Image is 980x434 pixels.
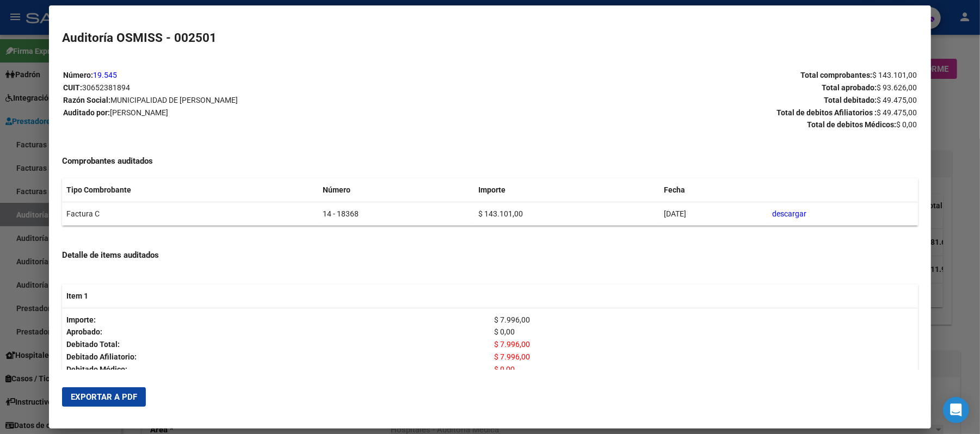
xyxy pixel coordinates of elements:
span: $ 49.475,00 [877,96,917,104]
strong: Item 1 [66,292,88,300]
span: $ 93.626,00 [877,83,917,92]
p: Debitado Médico: [66,363,485,376]
span: $ 49.475,00 [877,108,917,117]
p: Debitado Total: [66,338,485,351]
p: Total de debitos Afiliatorios : [490,107,916,119]
p: Aprobado: [66,326,485,338]
span: MUNICIPALIDAD DE [PERSON_NAME] [110,96,238,104]
span: $ 7.996,00 [494,340,530,349]
td: 14 - 18368 [318,202,474,226]
span: 30652381894 [82,83,130,92]
td: $ 143.101,00 [474,202,660,226]
h4: Comprobantes auditados [62,155,918,168]
span: $ 7.996,00 [494,352,530,361]
p: Debitado Afiliatorio: [66,351,485,363]
p: Auditado por: [63,107,489,119]
p: $ 7.996,00 [494,314,913,326]
th: Fecha [660,178,768,202]
p: Total aprobado: [490,82,916,94]
p: $ 0,00 [494,326,913,338]
p: Total de debitos Médicos: [490,119,916,131]
p: Número: [63,69,489,82]
p: Total comprobantes: [490,69,916,82]
span: $ 0,00 [494,365,515,374]
td: Factura C [62,202,318,226]
h2: Auditoría OSMISS - 002501 [62,29,918,47]
span: [PERSON_NAME] [110,108,168,117]
a: 19.545 [93,71,117,79]
p: CUIT: [63,82,489,94]
p: Importe: [66,314,485,326]
button: Exportar a PDF [62,387,146,407]
p: Razón Social: [63,94,489,107]
span: $ 143.101,00 [872,71,917,79]
a: descargar [772,209,806,218]
th: Tipo Combrobante [62,178,318,202]
th: Número [318,178,474,202]
span: Exportar a PDF [71,392,137,402]
div: Open Intercom Messenger [943,397,969,423]
td: [DATE] [660,202,768,226]
p: Total debitado: [490,94,916,107]
h4: Detalle de items auditados [62,249,918,262]
span: $ 0,00 [896,120,917,129]
th: Importe [474,178,660,202]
